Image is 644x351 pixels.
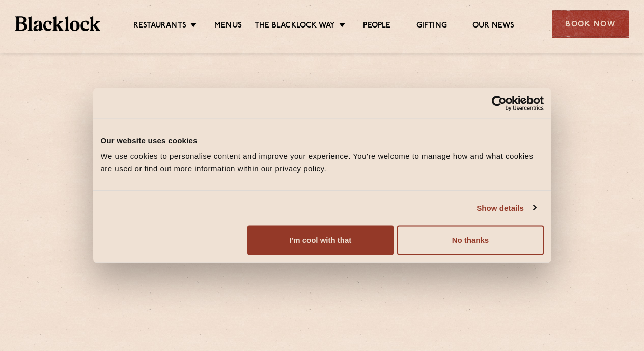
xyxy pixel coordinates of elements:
a: Usercentrics Cookiebot - opens in a new window [455,95,544,111]
div: We use cookies to personalise content and improve your experience. You're welcome to manage how a... [101,150,544,175]
a: Show details [477,202,536,214]
button: I'm cool with that [247,226,394,255]
a: Gifting [416,21,447,32]
a: Menus [214,21,242,32]
div: Our website uses cookies [101,134,544,146]
div: Book Now [552,10,629,38]
img: BL_Textured_Logo-footer-cropped.svg [15,16,100,31]
button: No thanks [397,226,543,255]
a: Our News [472,21,515,32]
a: The Blacklock Way [255,21,335,32]
a: People [363,21,390,32]
a: Restaurants [133,21,186,32]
